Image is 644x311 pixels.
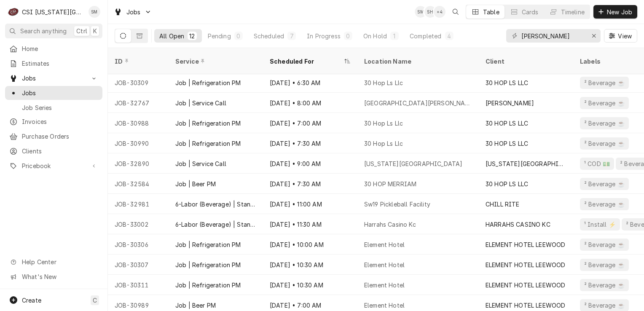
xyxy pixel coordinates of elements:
[8,6,19,18] div: CSI Kansas City's Avatar
[486,57,565,66] div: Client
[486,180,528,188] div: 30 HOP LS LLC
[583,260,625,269] div: ² Beverage ☕️
[605,8,634,16] span: New Job
[263,255,357,275] div: [DATE] • 10:30 AM
[22,272,97,281] span: What's New
[263,234,357,255] div: [DATE] • 10:00 AM
[108,113,169,133] div: JOB-30988
[410,32,441,40] div: Completed
[5,71,102,85] a: Go to Jobs
[263,174,357,194] div: [DATE] • 7:30 AM
[583,78,625,87] div: ² Beverage ☕️
[108,194,169,214] div: JOB-32981
[5,115,102,129] a: Invoices
[22,8,84,16] div: CSI [US_STATE][GEOGRAPHIC_DATA]
[5,144,102,158] a: Clients
[263,194,357,214] div: [DATE] • 11:00 AM
[364,220,416,229] div: Harrahs Casino Kc
[263,113,357,133] div: [DATE] • 7:00 AM
[483,8,499,16] div: Table
[593,5,637,19] button: New Job
[76,27,87,35] span: Ctrl
[447,32,452,40] div: 4
[263,275,357,295] div: [DATE] • 10:30 AM
[583,139,625,148] div: ² Beverage ☕️
[364,78,403,87] div: 30 Hop Ls Llc
[486,139,528,148] div: 30 HOP LS LLC
[22,147,98,155] span: Clients
[346,32,351,40] div: 0
[583,159,611,168] div: ¹ COD 💵
[175,281,241,290] div: Job | Refrigeration PM
[89,6,100,18] div: Sean Mckelvey's Avatar
[486,240,565,249] div: ELEMENT HOTEL LEEWOOD
[108,234,169,255] div: JOB-30306
[175,200,256,209] div: 6-Labor (Beverage) | Standard | Incurred
[583,200,625,209] div: ² Beverage ☕️
[392,32,397,40] div: 1
[108,153,169,174] div: JOB-32890
[159,32,184,40] div: All Open
[22,257,97,266] span: Help Center
[583,180,625,188] div: ² Beverage ☕️
[108,72,169,93] div: JOB-30309
[424,6,436,18] div: SH
[616,32,633,40] span: View
[486,260,565,269] div: ELEMENT HOTEL LEEWOOD
[486,220,550,229] div: HARRAHS CASINO KC
[486,200,520,209] div: CHILL RITE
[5,86,102,100] a: Jobs
[583,220,617,229] div: ¹ Install ⚡️
[5,255,102,269] a: Go to Help Center
[5,24,102,38] button: Search anythingCtrlK
[108,214,169,234] div: JOB-33002
[175,301,216,310] div: Job | Beer PM
[175,99,226,107] div: Job | Service Call
[22,88,98,97] span: Jobs
[364,139,403,148] div: 30 Hop Ls Llc
[263,93,357,113] div: [DATE] • 8:00 AM
[175,139,241,148] div: Job | Refrigeration PM
[175,260,241,269] div: Job | Refrigeration PM
[364,281,405,290] div: Element Hotel
[108,255,169,275] div: JOB-30307
[115,57,160,66] div: ID
[175,57,255,66] div: Service
[364,159,462,168] div: [US_STATE][GEOGRAPHIC_DATA]
[522,8,539,16] div: Cards
[424,6,436,18] div: Sydney Hankins's Avatar
[486,301,565,310] div: ELEMENT HOTEL LEEWOOD
[5,42,102,56] a: Home
[363,32,387,40] div: On Hold
[364,240,405,249] div: Element Hotel
[263,214,357,234] div: [DATE] • 11:30 AM
[583,281,625,290] div: ² Beverage ☕️
[587,29,601,43] button: Erase input
[5,129,102,143] a: Purchase Orders
[583,99,625,107] div: ² Beverage ☕️
[108,275,169,295] div: JOB-30311
[175,180,216,188] div: Job | Beer PM
[364,180,416,188] div: 30 HOP MERRIAM
[93,27,97,35] span: K
[108,93,169,113] div: JOB-32767
[486,119,528,128] div: 30 HOP LS LLC
[22,44,98,53] span: Home
[89,6,100,18] div: SM
[189,32,195,40] div: 12
[583,240,625,249] div: ² Beverage ☕️
[449,5,462,19] button: Open search
[263,133,357,153] div: [DATE] • 7:30 AM
[364,57,470,66] div: Location Name
[126,8,141,16] span: Jobs
[486,159,566,168] div: [US_STATE][GEOGRAPHIC_DATA]
[486,99,534,107] div: [PERSON_NAME]
[415,6,427,18] div: Sean Mckelvey's Avatar
[415,6,427,18] div: SM
[364,99,472,107] div: [GEOGRAPHIC_DATA][PERSON_NAME]
[175,159,226,168] div: Job | Service Call
[583,119,625,128] div: ² Beverage ☕️
[8,6,19,18] div: C
[93,296,97,305] span: C
[22,117,98,126] span: Invoices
